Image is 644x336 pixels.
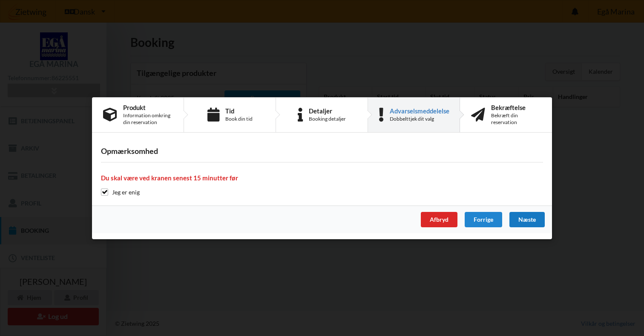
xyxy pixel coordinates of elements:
[390,115,449,122] div: Dobbelttjek dit valg
[491,104,541,110] div: Bekræftelse
[101,146,543,156] h3: Opmærksomhed
[309,107,346,114] div: Detaljer
[509,212,545,227] div: Næste
[225,107,253,114] div: Tid
[309,115,346,122] div: Booking detaljer
[225,115,253,122] div: Book din tid
[123,112,172,125] div: Information omkring din reservation
[465,212,502,227] div: Forrige
[421,212,457,227] div: Afbryd
[101,188,140,196] label: Jeg er enig
[390,107,449,114] div: Advarselsmeddelelse
[123,104,172,110] div: Produkt
[491,112,541,125] div: Bekræft din reservation
[101,174,543,182] h4: Du skal være ved kranen senest 15 minutter før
